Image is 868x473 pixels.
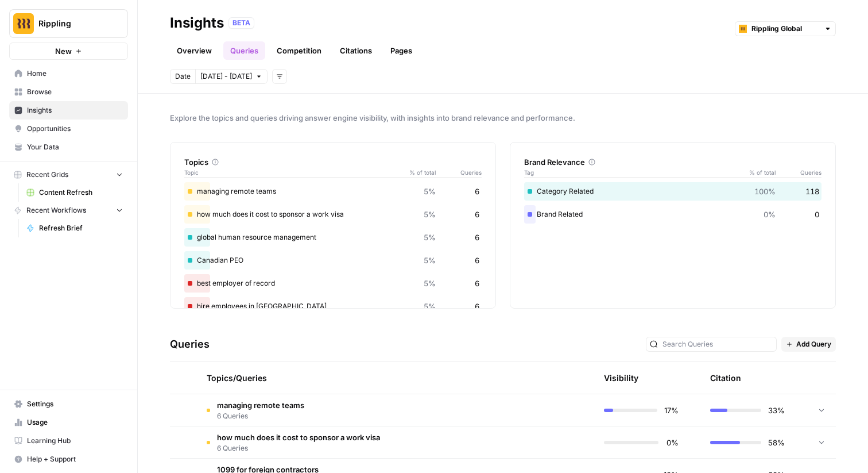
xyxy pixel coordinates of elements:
span: 6 [475,301,479,312]
a: Learning Hub [9,432,128,450]
span: 0% [764,209,776,220]
div: Citation [710,362,741,394]
a: Usage [9,413,128,432]
a: Home [9,64,128,83]
span: Recent Grids [26,170,68,180]
span: Learning Hub [27,436,123,446]
span: 5% [424,186,436,197]
div: best employer of record [184,274,482,293]
a: Content Refresh [21,183,128,202]
span: 5% [424,209,436,220]
h3: Queries [170,336,210,352]
span: Rippling [38,18,108,29]
span: Date [175,71,191,82]
span: Your Data [27,142,123,152]
span: Recent Workflows [26,205,86,216]
div: BETA [228,17,254,29]
button: Recent Workflows [9,202,128,219]
a: Pages [383,41,419,60]
span: New [55,45,72,57]
a: Refresh Brief [21,219,128,237]
span: Insights [27,105,123,116]
div: Topics/Queries [207,362,476,394]
button: Add Query [781,337,836,352]
div: hire employees in [GEOGRAPHIC_DATA] [184,297,482,316]
button: Help + Support [9,450,128,468]
span: 6 [475,255,479,266]
span: how much does it cost to sponsor a work visa [217,432,380,443]
span: 100% [754,186,776,197]
div: Visibility [604,372,638,384]
a: Insights [9,101,128,120]
span: % of total [401,168,436,177]
span: 5% [424,301,436,312]
span: Usage [27,417,123,428]
div: global human resource management [184,228,482,247]
span: 17% [664,405,679,416]
div: managing remote teams [184,182,482,201]
div: Brand Relevance [524,156,821,168]
span: 0 [815,209,819,220]
a: Queries [223,41,265,60]
div: Category Related [524,182,821,201]
a: Competition [270,41,328,60]
button: New [9,43,128,60]
span: 58% [768,437,785,448]
div: Canadian PEO [184,251,482,270]
span: Queries [776,168,821,177]
div: how much does it cost to sponsor a work visa [184,205,482,224]
span: 6 [475,278,479,289]
a: Browse [9,83,128,101]
a: Settings [9,395,128,413]
span: 6 [475,209,479,220]
input: Rippling Global [751,23,819,34]
span: 0% [665,437,679,448]
span: Content Refresh [39,187,123,198]
span: 5% [424,232,436,243]
button: Recent Grids [9,166,128,183]
span: Refresh Brief [39,223,123,233]
a: Your Data [9,138,128,156]
span: 118 [805,186,819,197]
span: 5% [424,255,436,266]
span: 5% [424,278,436,289]
span: 6 [475,186,479,197]
span: Home [27,68,123,79]
input: Search Queries [662,339,773,350]
img: Rippling Logo [13,13,34,34]
span: % of total [741,168,776,177]
a: Citations [333,41,379,60]
a: Opportunities [9,120,128,138]
span: 6 Queries [217,411,304,421]
span: Browse [27,87,123,97]
span: Tag [524,168,741,177]
span: Add Query [796,339,831,349]
button: Workspace: Rippling [9,9,128,38]
span: Settings [27,399,123,409]
span: managing remote teams [217,399,304,411]
a: Overview [170,41,219,60]
div: Insights [170,14,224,32]
div: Brand Related [524,205,821,224]
span: Queries [436,168,482,177]
span: Opportunities [27,124,123,134]
button: [DATE] - [DATE] [195,69,268,84]
span: 6 Queries [217,443,380,453]
span: Help + Support [27,454,123,464]
span: 33% [768,405,785,416]
span: [DATE] - [DATE] [200,71,252,82]
span: Topic [184,168,401,177]
span: 6 [475,232,479,243]
div: Topics [184,156,482,168]
span: Explore the topics and queries driving answer engine visibility, with insights into brand relevan... [170,112,836,124]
